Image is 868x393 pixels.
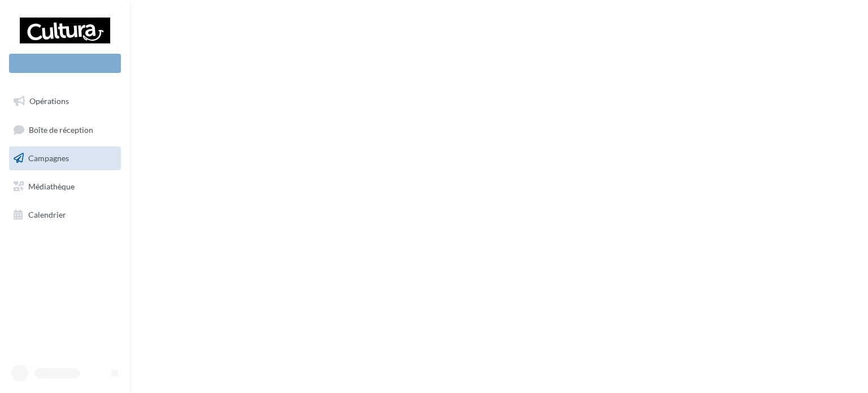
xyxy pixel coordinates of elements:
a: Boîte de réception [7,118,123,142]
span: Campagnes [28,153,69,163]
span: Médiathèque [28,182,75,191]
div: Nouvelle campagne [9,54,121,73]
a: Médiathèque [7,175,123,198]
span: Calendrier [28,209,66,219]
a: Campagnes [7,146,123,170]
a: Calendrier [7,203,123,227]
span: Opérations [29,96,69,106]
a: Opérations [7,89,123,113]
span: Boîte de réception [29,124,93,134]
